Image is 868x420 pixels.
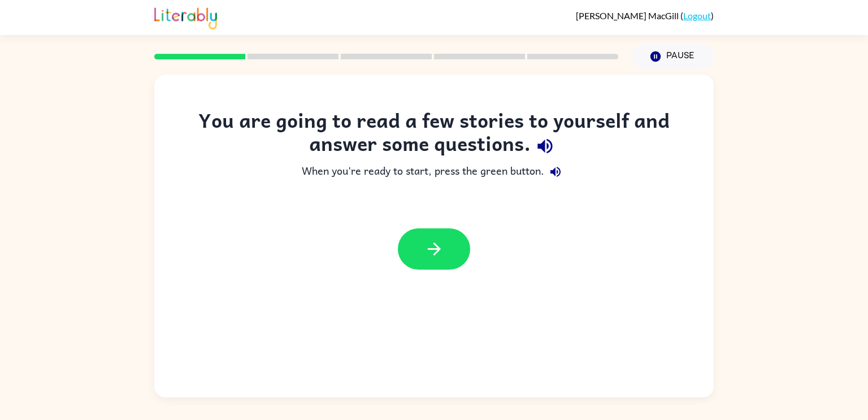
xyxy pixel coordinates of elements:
span: [PERSON_NAME] MacGill [576,10,680,21]
div: ( ) [576,10,714,21]
a: Logout [683,10,711,21]
button: Pause [632,44,714,70]
img: Literably [154,5,217,29]
div: When you're ready to start, press the green button. [177,161,691,183]
div: You are going to read a few stories to yourself and answer some questions. [177,109,691,161]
